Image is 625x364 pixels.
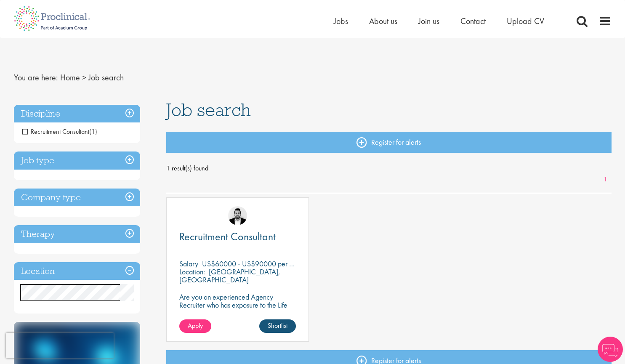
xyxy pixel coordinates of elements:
a: Join us [418,16,439,27]
span: Recruitment Consultant [179,229,276,244]
iframe: reCAPTCHA [6,333,114,358]
span: Apply [188,321,203,330]
p: Are you an experienced Agency Recruiter who has exposure to the Life Sciences market and looking ... [179,293,296,325]
h3: Location [14,262,140,280]
a: breadcrumb link [60,72,80,83]
h3: Job type [14,151,140,170]
a: Recruitment Consultant [179,231,296,242]
img: Ross Wilkings [228,206,247,225]
span: Job search [88,72,124,83]
span: Salary [179,259,198,268]
span: Recruitment Consultant [22,127,89,136]
h3: Company type [14,189,140,207]
a: Shortlist [259,319,296,333]
p: US$60000 - US$90000 per annum [202,259,308,268]
span: Location: [179,267,205,276]
span: Job search [166,98,251,121]
p: [GEOGRAPHIC_DATA], [GEOGRAPHIC_DATA] [179,267,280,284]
h3: Discipline [14,105,140,123]
span: You are here: [14,72,58,83]
span: (1) [89,127,97,136]
a: About us [369,16,397,27]
h3: Therapy [14,225,140,243]
a: Contact [460,16,486,27]
a: Jobs [334,16,348,27]
img: Chatbot [598,337,623,362]
a: Apply [179,319,211,333]
span: Recruitment Consultant [22,127,97,136]
span: 1 result(s) found [166,162,612,175]
a: 1 [599,175,612,184]
a: Register for alerts [166,132,612,153]
span: > [82,72,86,83]
a: Upload CV [507,16,544,27]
